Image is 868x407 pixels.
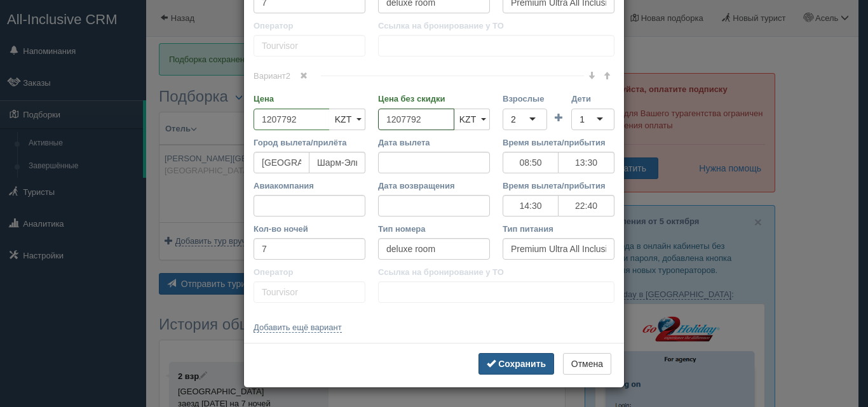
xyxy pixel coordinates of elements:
[503,223,614,235] label: Тип питания
[378,223,490,235] label: Тип номера
[503,137,614,149] label: Время вылета/прибытия
[254,71,321,81] span: Вариант
[254,223,365,235] label: Кол-во ночей
[478,353,554,375] button: Сохранить
[511,113,516,126] div: 2
[286,71,290,81] span: 2
[254,93,365,105] label: Цена
[498,359,546,369] b: Сохранить
[378,180,490,192] label: Дата возвращения
[503,180,614,192] label: Время вылета/прибытия
[335,114,351,124] span: KZT
[254,180,365,192] label: Авиакомпания
[378,93,490,105] label: Цена без скидки
[378,20,614,32] label: Ссылка на бронирование у ТО
[254,266,365,278] label: Оператор
[254,323,342,333] a: Добавить ещё вариант
[563,353,611,375] button: Отмена
[503,93,547,105] label: Взрослые
[254,137,365,149] label: Город вылета/прилёта
[454,109,490,130] a: KZT
[580,113,585,126] div: 1
[459,114,476,124] span: KZT
[254,20,365,32] label: Оператор
[571,93,614,105] label: Дети
[329,109,365,130] a: KZT
[378,266,614,278] label: Ссылка на бронирование у ТО
[378,137,490,149] label: Дата вылета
